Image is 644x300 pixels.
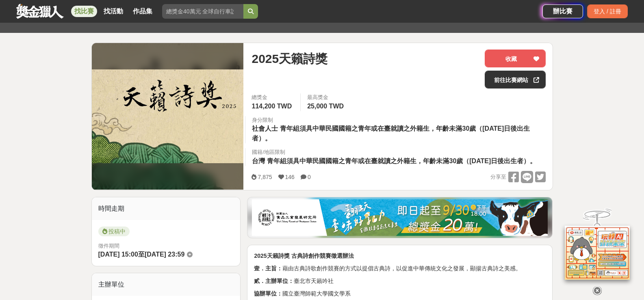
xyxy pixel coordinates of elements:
span: 0 [308,174,311,180]
p: 藉由古典詩歌創作競賽的方式以提倡古典詩，以促進中華傳統文化之發展，顯揚古典詩之美感。 [254,264,546,273]
span: 7,875 [258,174,272,180]
a: 前往比賽網站 [485,71,546,88]
img: 1c81a89c-c1b3-4fd6-9c6e-7d29d79abef5.jpg [252,199,548,236]
span: 總獎金 [252,93,294,101]
span: 2025天籟詩獎 [252,50,327,68]
div: 登入 / 註冊 [587,4,628,18]
a: 辦比賽 [542,4,583,18]
a: 作品集 [130,6,156,17]
span: 社會人士 [252,125,278,132]
span: 114,200 TWD [252,103,292,110]
div: 時間走期 [92,197,241,220]
span: 台灣 [252,158,265,164]
span: 青年組須具中華民國國籍之青年或在臺就讀之外籍生，年齡未滿30歲（[DATE]日後出生者）。 [267,158,536,164]
span: 至 [138,251,145,258]
span: 25,000 TWD [307,103,344,110]
strong: 壹．主旨： [254,265,282,272]
span: 徵件期間 [98,243,119,249]
a: 找比賽 [71,6,97,17]
div: 身分限制 [252,116,546,124]
a: 找活動 [100,6,126,17]
div: 主辦單位 [92,273,241,296]
div: 國籍/地區限制 [252,148,538,156]
strong: 貳．主辦單位： [254,278,294,284]
span: [DATE] 15:00 [98,251,138,258]
strong: 2025天籟詩獎 古典詩創作競賽徵選辦法 [254,253,353,259]
p: 國立臺灣師範大學國文學系 [254,289,546,298]
img: Cover Image [92,69,244,163]
span: [DATE] 23:59 [145,251,184,258]
span: 最高獎金 [307,93,346,101]
span: 青年組須具中華民國國籍之青年或在臺就讀之外籍生，年齡未滿30歲（[DATE]日後出生者）。 [252,125,530,142]
span: 分享至 [490,171,506,183]
p: 臺北市天籟吟社 [254,277,546,285]
span: 146 [285,174,295,180]
span: 投稿中 [98,227,130,236]
img: d2146d9a-e6f6-4337-9592-8cefde37ba6b.png [565,226,630,280]
input: 總獎金40萬元 全球自行車設計比賽 [162,4,243,19]
strong: 協辦單位： [254,290,282,297]
button: 收藏 [485,50,546,67]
